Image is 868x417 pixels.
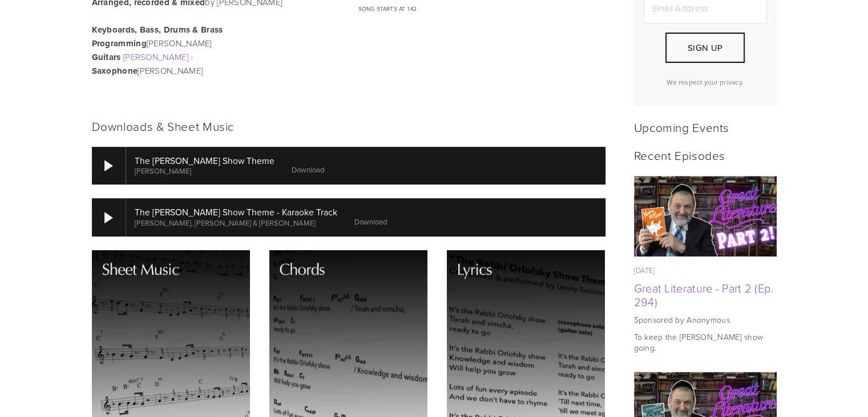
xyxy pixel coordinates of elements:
a: Great Literature - Part 2 (Ep. 294) [634,176,777,256]
strong: Saxophone [92,65,138,77]
strong: Keyboards, Bass, Drums & Brass Programming [92,23,225,50]
img: Great Literature - Part 2 (Ep. 294) [633,176,777,256]
h2: Downloads & Sheet Music [92,119,605,133]
span: Sign Up [688,42,722,54]
p: To keep the [PERSON_NAME] show going. [634,331,777,354]
p: We respect your privacy. [644,77,767,87]
p: Sponsored by Anonymous [634,314,777,326]
a: Great Literature - Part 2 (Ep. 294) [634,280,773,310]
time: [DATE] [634,265,655,275]
strong: Guitars [92,51,121,63]
a: Download [354,216,387,227]
h2: Recent Episodes [634,148,777,162]
a: Download [292,165,324,175]
h2: Upcoming Events [634,120,777,134]
p: Song starts at 1:42 [358,4,605,13]
p: [PERSON_NAME] [PERSON_NAME] [92,23,605,78]
a: [PERSON_NAME] › [123,51,193,63]
button: Sign Up [665,33,744,63]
